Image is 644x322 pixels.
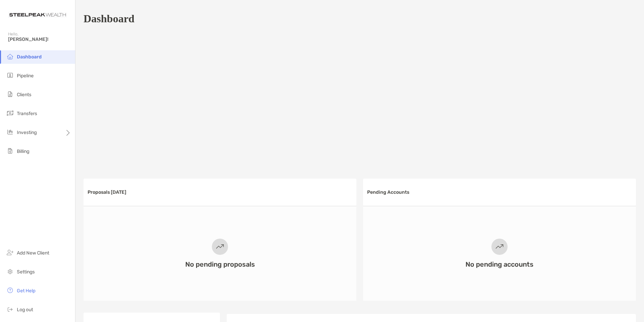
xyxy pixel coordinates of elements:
img: clients icon [6,90,14,98]
img: settings icon [6,267,14,275]
h3: Pending Accounts [367,189,409,195]
span: Clients [17,92,31,98]
img: logout icon [6,305,14,313]
span: Dashboard [17,54,42,60]
h1: Dashboard [84,12,134,25]
span: Transfers [17,111,37,116]
img: pipeline icon [6,71,14,79]
span: [PERSON_NAME]! [8,36,71,42]
img: investing icon [6,128,14,136]
img: Zoe Logo [8,3,67,27]
h3: No pending proposals [185,260,255,268]
img: add_new_client icon [6,248,14,257]
span: Get Help [17,288,35,294]
img: billing icon [6,147,14,155]
span: Billing [17,149,29,154]
h3: Proposals [DATE] [88,189,126,195]
span: Pipeline [17,73,34,79]
img: transfers icon [6,109,14,117]
span: Investing [17,130,37,135]
img: dashboard icon [6,52,14,60]
h3: No pending accounts [465,260,534,268]
span: Log out [17,307,33,313]
span: Settings [17,269,35,275]
img: get-help icon [6,286,14,294]
span: Add New Client [17,250,49,256]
